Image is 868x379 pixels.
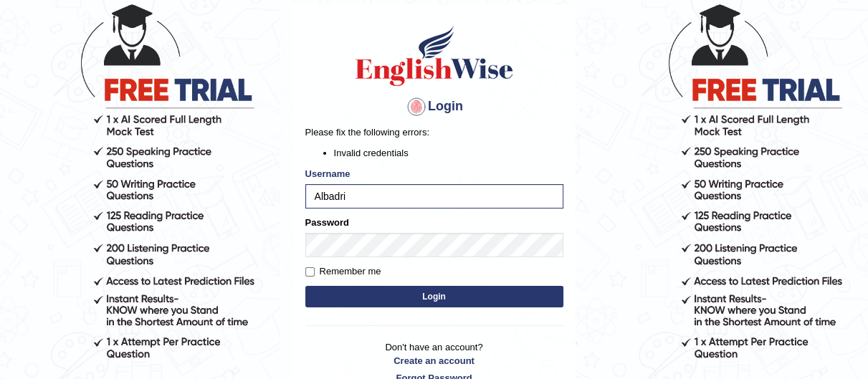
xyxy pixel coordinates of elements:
p: Please fix the following errors: [305,125,563,139]
li: Invalid credentials [334,146,563,160]
input: Remember me [305,267,315,277]
button: Login [305,286,563,307]
img: Logo of English Wise sign in for intelligent practice with AI [353,24,516,88]
label: Username [305,167,350,181]
a: Create an account [305,354,563,368]
label: Password [305,216,349,229]
label: Remember me [305,264,381,279]
h4: Login [305,95,563,118]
